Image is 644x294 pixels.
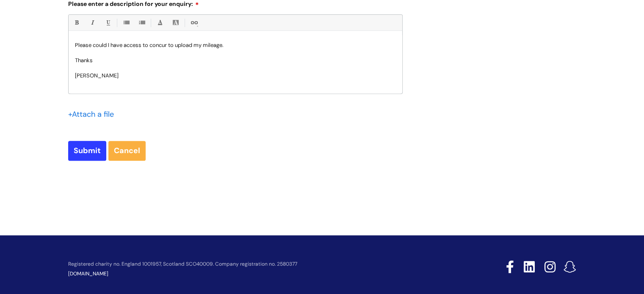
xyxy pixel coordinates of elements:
a: Bold (Ctrl-B) [71,17,82,28]
a: Underline(Ctrl-U) [102,17,113,28]
a: Font Color [155,17,165,28]
a: Italic (Ctrl-I) [87,17,97,28]
a: Link [188,17,199,28]
input: Submit [68,141,106,160]
a: • Unordered List (Ctrl-Shift-7) [121,17,131,28]
a: Back Color [170,17,181,28]
div: Attach a file [68,107,119,121]
p: Registered charity no. England 1001957, Scotland SCO40009. Company registration no. 2580377 [68,261,446,267]
a: [DOMAIN_NAME] [68,270,108,277]
p: [PERSON_NAME] [75,72,396,80]
a: 1. Ordered List (Ctrl-Shift-8) [136,17,147,28]
p: Please could I have access to concur to upload my mileage. [75,41,396,49]
p: Thanks [75,57,396,64]
a: Cancel [108,141,146,160]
